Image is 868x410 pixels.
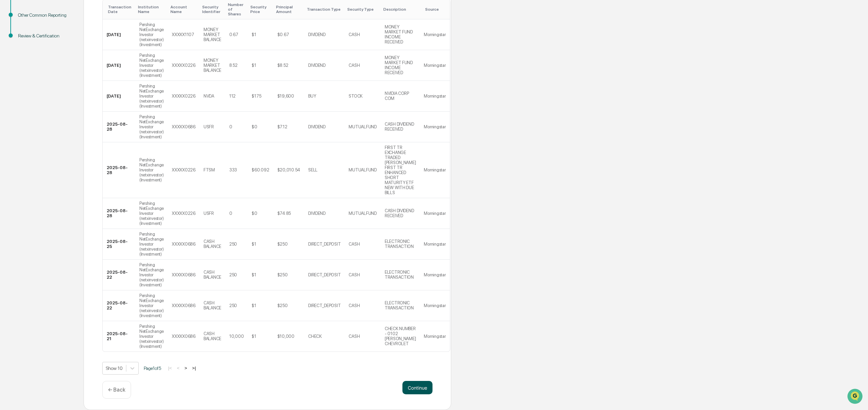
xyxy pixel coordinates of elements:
[7,14,122,25] p: How can we help?
[103,142,135,198] td: 2025-08-28
[307,7,342,12] div: Toggle SortBy
[59,91,73,96] span: [DATE]
[103,112,135,142] td: 2025-08-28
[108,5,133,14] div: Toggle SortBy
[168,142,200,198] td: XXXXX0226
[349,242,360,247] div: CASH
[204,27,221,42] div: MONEY MARKET BALANCE
[252,334,256,339] div: $1
[252,124,257,129] div: $0
[229,272,237,277] div: 250
[13,131,42,138] span: Data Lookup
[385,122,416,132] div: CASH DIVIDEND RECEIVED
[349,334,360,339] div: CASH
[277,303,288,308] div: $250
[420,321,450,352] td: Morningstar
[229,94,236,99] div: 112
[139,22,164,47] div: Pershing NetExchange Investor (netxinvestor) (Investment)
[308,242,341,247] div: DIRECT_DEPOSIT
[46,116,86,128] a: 🗄️Attestations
[139,114,164,139] div: Pershing NetExchange Investor (netxinvestor) (Investment)
[166,365,174,371] button: |<
[420,198,450,229] td: Morningstar
[252,303,256,308] div: $1
[349,167,376,172] div: MUTUALFUND
[385,300,416,310] div: ELECTRONIC TRANSACTION
[202,5,223,14] div: Toggle SortBy
[308,167,318,172] div: SELL
[349,211,376,216] div: MUTUALFUND
[308,303,341,308] div: DIRECT_DEPOSIT
[168,260,200,290] td: XXXXX0686
[277,334,294,339] div: $10,000
[347,7,378,12] div: Toggle SortBy
[144,366,161,371] span: Page 1 of 5
[139,201,164,226] div: Pershing NetExchange Investor (netxinvestor) (Investment)
[139,157,164,182] div: Pershing NetExchange Investor (netxinvestor) (Investment)
[308,63,326,68] div: DIVIDEND
[385,239,416,249] div: ELECTRONIC TRANSACTION
[420,81,450,112] td: Morningstar
[168,198,200,229] td: XXXXX0226
[103,321,135,352] td: 2025-08-21
[204,331,221,341] div: CASH BALANCE
[204,124,214,129] div: USFR
[168,229,200,260] td: XXXXX0686
[229,303,237,308] div: 250
[204,300,221,310] div: CASH BALANCE
[13,119,43,125] span: Preclearance
[7,85,17,95] img: Debra Floyd
[385,208,416,218] div: CASH DIVIDEND RECEIVED
[229,32,238,37] div: 0.67
[349,94,363,99] div: STOCK
[277,32,289,37] div: $0.67
[14,51,26,63] img: 6558925923028_b42adfe598fdc8269267_72.jpg
[349,272,360,277] div: CASH
[252,94,261,99] div: $175
[250,5,270,14] div: Toggle SortBy
[420,112,450,142] td: Morningstar
[30,58,92,63] div: We're available if you need us!
[252,211,257,216] div: $0
[277,124,287,129] div: $7.12
[277,94,294,99] div: $19,600
[114,53,122,61] button: Start new chat
[103,19,135,50] td: [DATE]
[170,5,197,14] div: Toggle SortBy
[277,272,288,277] div: $250
[252,32,256,37] div: $1
[420,50,450,81] td: Morningstar
[108,387,125,393] p: ← Back
[349,303,360,308] div: CASH
[190,365,198,371] button: >|
[139,53,164,78] div: Pershing NetExchange Investor (netxinvestor) (Investment)
[349,63,360,68] div: CASH
[204,239,221,249] div: CASH BALANCE
[385,270,416,280] div: ELECTRONIC TRANSACTION
[229,63,238,68] div: 8.52
[385,145,416,195] div: FIRST TR EXCHANGE TRADED [PERSON_NAME] FIRST TR ENHANCED SHORT MATURITY ETF NEW WITH DUE BILLS
[139,262,164,287] div: Pershing NetExchange Investor (netxinvestor) (Investment)
[277,211,291,216] div: $74.85
[139,84,164,109] div: Pershing NetExchange Investor (netxinvestor) (Investment)
[204,270,221,280] div: CASH BALANCE
[47,147,81,153] a: Powered byPylon
[308,272,341,277] div: DIRECT_DEPOSIT
[7,132,12,137] div: 🔎
[229,242,237,247] div: 250
[103,198,135,229] td: 2025-08-28
[385,91,416,101] div: NVIDIA CORP COM
[349,124,376,129] div: MUTUALFUND
[168,321,200,352] td: XXXXX0686
[420,229,450,260] td: Morningstar
[21,91,54,96] span: [PERSON_NAME]
[7,74,45,80] div: Past conversations
[103,290,135,321] td: 2025-08-22
[168,112,200,142] td: XXXXX0686
[228,2,245,16] div: Toggle SortBy
[252,272,256,277] div: $1
[349,32,360,37] div: CASH
[18,32,73,39] div: Review & Certification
